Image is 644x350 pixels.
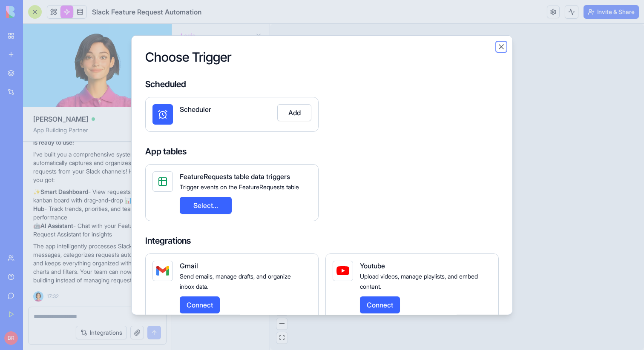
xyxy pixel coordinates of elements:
[145,145,499,157] h4: App tables
[145,234,499,246] h4: Integrations
[180,105,211,113] span: Scheduler
[180,196,232,213] button: Select...
[360,272,478,290] span: Upload videos, manage playlists, and embed content.
[360,296,400,313] button: Connect
[360,261,385,270] span: Youtube
[145,78,499,90] h4: Scheduled
[180,296,220,313] button: Connect
[180,172,290,180] span: FeatureRequests table data triggers
[180,272,291,290] span: Send emails, manage drafts, and organize inbox data.
[145,49,499,64] h2: Choose Trigger
[180,183,299,190] span: Trigger events on the FeatureRequests table
[180,261,198,270] span: Gmail
[277,104,311,121] button: Add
